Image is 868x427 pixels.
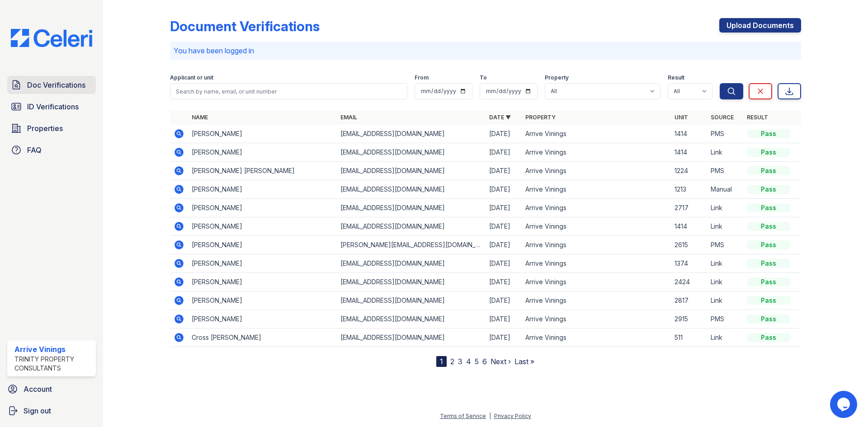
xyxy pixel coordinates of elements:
td: Link [707,273,743,291]
div: Pass [747,203,790,212]
td: Arrive Vinings [522,162,670,180]
a: Sign out [4,402,99,420]
td: 511 [671,328,707,347]
a: 6 [482,357,487,366]
td: [DATE] [486,291,522,310]
td: [PERSON_NAME] [188,125,337,143]
td: [EMAIL_ADDRESS][DOMAIN_NAME] [337,199,486,217]
td: Cross [PERSON_NAME] [188,328,337,347]
td: 1224 [671,162,707,180]
td: Link [707,199,743,217]
p: You have been logged in [174,45,797,56]
div: Trinity Property Consultants [14,355,92,373]
td: Arrive Vinings [522,217,670,236]
label: From [415,74,429,81]
div: Pass [747,296,790,305]
a: Properties [7,119,96,137]
span: Properties [27,123,63,134]
label: Property [545,74,569,81]
span: ID Verifications [27,101,79,112]
td: 1414 [671,217,707,236]
div: Pass [747,314,790,324]
a: Privacy Policy [494,413,531,419]
a: Last » [514,357,534,366]
a: Terms of Service [440,413,486,419]
td: [DATE] [486,236,522,254]
a: Unit [675,114,688,121]
a: Name [192,114,208,121]
td: [PERSON_NAME] [188,310,337,328]
a: FAQ [7,141,96,159]
a: Email [340,114,357,121]
td: Arrive Vinings [522,328,670,347]
a: Date ▼ [489,114,511,121]
a: Doc Verifications [7,76,96,94]
div: 1 [436,356,447,367]
td: PMS [707,236,743,254]
td: [PERSON_NAME] [PERSON_NAME] [188,162,337,180]
td: Link [707,291,743,310]
td: [PERSON_NAME] [188,143,337,162]
div: Pass [747,166,790,175]
td: [PERSON_NAME] [188,291,337,310]
span: Doc Verifications [27,80,85,90]
td: Arrive Vinings [522,291,670,310]
a: Property [525,114,556,121]
td: Link [707,328,743,347]
td: [EMAIL_ADDRESS][DOMAIN_NAME] [337,310,486,328]
a: Account [4,380,99,398]
div: Pass [747,222,790,231]
td: [DATE] [486,254,522,273]
div: Pass [747,259,790,268]
td: [DATE] [486,125,522,143]
label: Applicant or unit [170,74,213,81]
img: CE_Logo_Blue-a8612792a0a2168367f1c8372b55b34899dd931a85d93a1a3d3e32e68fde9ad4.png [4,29,99,47]
td: [DATE] [486,199,522,217]
td: [EMAIL_ADDRESS][DOMAIN_NAME] [337,180,486,199]
td: [DATE] [486,310,522,328]
span: FAQ [27,145,42,155]
div: Pass [747,277,790,286]
td: PMS [707,310,743,328]
td: Link [707,254,743,273]
td: 2915 [671,310,707,328]
td: [PERSON_NAME] [188,236,337,254]
a: 5 [475,357,479,366]
td: [EMAIL_ADDRESS][DOMAIN_NAME] [337,328,486,347]
td: [EMAIL_ADDRESS][DOMAIN_NAME] [337,162,486,180]
td: 1414 [671,125,707,143]
span: Sign out [24,405,51,416]
td: Arrive Vinings [522,180,670,199]
td: [EMAIL_ADDRESS][DOMAIN_NAME] [337,125,486,143]
td: PMS [707,162,743,180]
td: Arrive Vinings [522,310,670,328]
div: Pass [747,129,790,138]
label: To [480,74,487,81]
td: 2615 [671,236,707,254]
td: Arrive Vinings [522,125,670,143]
td: Link [707,217,743,236]
a: Next › [491,357,511,366]
td: [DATE] [486,328,522,347]
td: [EMAIL_ADDRESS][DOMAIN_NAME] [337,143,486,162]
td: [EMAIL_ADDRESS][DOMAIN_NAME] [337,254,486,273]
td: [DATE] [486,143,522,162]
td: 2817 [671,291,707,310]
label: Result [668,74,684,81]
td: [PERSON_NAME] [188,254,337,273]
div: Arrive Vinings [14,344,92,355]
td: [EMAIL_ADDRESS][DOMAIN_NAME] [337,273,486,291]
td: [DATE] [486,162,522,180]
input: Search by name, email, or unit number [170,83,407,99]
a: Result [747,114,768,121]
div: Pass [747,240,790,249]
a: Upload Documents [719,18,801,33]
td: [DATE] [486,180,522,199]
td: 1414 [671,143,707,162]
td: Link [707,143,743,162]
a: 2 [450,357,454,366]
div: | [489,413,491,419]
div: Document Verifications [170,18,320,34]
td: PMS [707,125,743,143]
